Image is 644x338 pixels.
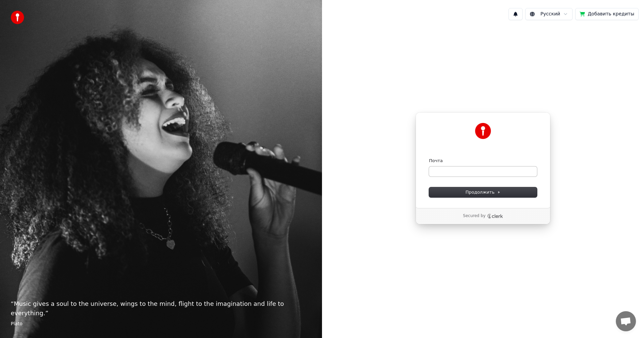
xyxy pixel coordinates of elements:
span: Продолжить [466,189,501,195]
button: Добавить кредиты [575,8,639,20]
label: Почта [429,158,443,164]
p: Secured by [463,213,485,219]
p: “ Music gives a soul to the universe, wings to the mind, flight to the imagination and life to ev... [11,299,311,318]
div: Открытый чат [616,311,636,331]
img: Youka [475,123,491,139]
footer: Plato [11,321,311,327]
img: youka [11,11,24,24]
button: Продолжить [429,187,537,197]
a: Clerk logo [487,214,503,218]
